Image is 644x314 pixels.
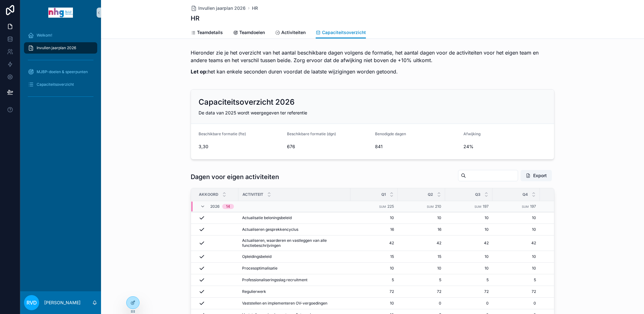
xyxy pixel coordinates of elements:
a: Vaststellen en implementeren OV-vergoedingen [242,301,347,306]
a: 288 [544,289,583,294]
span: 0 [449,301,489,306]
div: scrollable content [20,25,101,110]
span: 210 [435,204,441,209]
a: Professionaliseringsslag recruitment [242,277,347,282]
h2: Capaciteitsoverzicht 2026 [199,97,295,107]
span: Welkom! [37,33,52,38]
a: Welkom! [24,30,97,41]
a: MJBP-doelen & speerpunten [24,66,97,78]
a: 0 [402,301,441,306]
span: 197 [483,204,489,209]
span: Afwijking [463,131,480,136]
span: 42 [354,241,394,246]
a: Invullen jaarplan 2026 [24,42,97,54]
a: 5 [402,277,441,282]
span: Beschikbare formatie (dgn) [287,131,336,136]
span: Rvd [27,299,37,306]
a: 50 [544,254,583,259]
a: 10 [402,266,441,271]
a: 5 [354,277,394,282]
span: Actualiseren gesprekkencyclus [242,227,298,232]
a: Regulierwerk [242,289,347,294]
a: 42 [449,241,489,246]
span: Capaciteitsoverzicht [37,82,74,87]
span: 24% [463,143,547,150]
span: Regulierwerk [242,289,266,294]
span: 40 [544,215,583,220]
a: 40 [544,266,583,271]
img: App logo [48,8,73,18]
span: Q4 [522,192,528,197]
span: 10 [354,301,394,306]
span: 72 [449,289,489,294]
span: Teamdetails [197,29,223,36]
span: 16 [402,227,441,232]
a: Procesoptimalisatie [242,266,347,271]
a: 10 [496,266,536,271]
a: 10 [449,254,489,259]
span: Actualisatie beloningsbeleid [242,215,292,220]
span: Benodigde dagen [375,131,406,136]
span: 10 [402,215,441,220]
span: 15 [354,254,394,259]
a: 10 [354,215,394,220]
a: 72 [354,289,394,294]
a: 0 [496,301,536,306]
span: Invullen jaarplan 2026 [198,5,246,11]
a: 72 [496,289,536,294]
span: Beschikbare formatie (fte) [199,131,246,136]
a: 10 [496,254,536,259]
span: Invullen jaarplan 2026 [37,45,76,50]
a: 15 [402,254,441,259]
span: Professionaliseringsslag recruitment [242,277,307,282]
a: 20 [544,277,583,282]
a: 10 [354,266,394,271]
a: Actualiseren, waarderen en vastleggen van alle functiebeschrijvingen [242,238,347,248]
a: 10 [496,215,536,220]
small: Sum [379,205,386,208]
button: Export [521,170,552,181]
a: Teamdetails [191,27,223,39]
a: Invullen jaarplan 2026 [191,5,246,11]
a: Capaciteitsoverzicht [316,27,366,39]
p: het kan enkele seconden duren voordat de laatste wijzigingen worden getoond. [191,68,554,75]
a: HR [252,5,258,11]
small: Sum [427,205,434,208]
span: Vaststellen en implementeren OV-vergoedingen [242,301,327,306]
span: 676 [287,143,370,150]
span: 3,30 [199,143,282,150]
a: 42 [402,241,441,246]
span: Akkoord [199,192,218,197]
span: MJBP-doelen & speerpunten [37,69,88,74]
a: Capaciteitsoverzicht [24,79,97,90]
span: 5 [496,277,536,282]
a: Actualisatie beloningsbeleid [242,215,347,220]
h1: HR [191,14,200,23]
a: Actualiseren gesprekkencyclus [242,227,347,232]
a: 10 [449,227,489,232]
a: 52 [544,227,583,232]
span: Activiteit [242,192,263,197]
a: 10 [544,301,583,306]
a: Teamdoelen [233,27,265,39]
span: 225 [387,204,394,209]
span: De data van 2025 wordt weergegeven ter referentie [199,110,307,115]
a: 168 [544,241,583,246]
a: 10 [449,266,489,271]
